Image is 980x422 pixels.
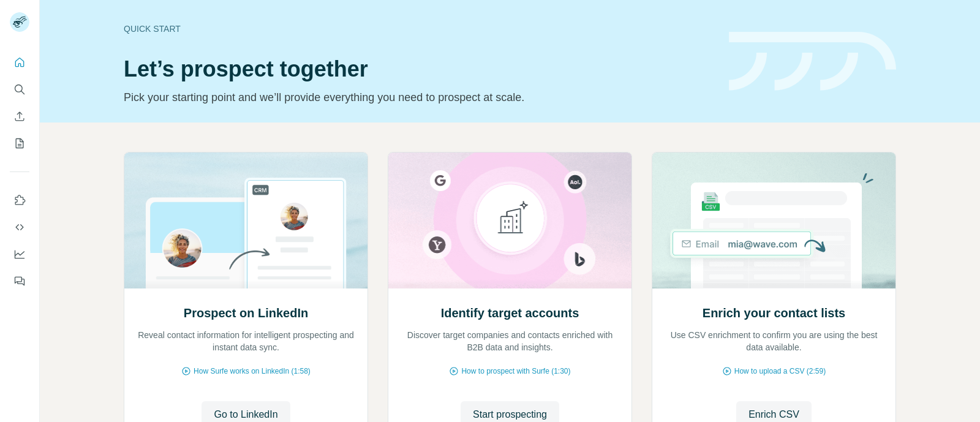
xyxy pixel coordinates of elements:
button: Use Surfe API [10,216,29,238]
p: Reveal contact information for intelligent prospecting and instant data sync. [137,329,355,353]
button: Search [10,78,29,100]
span: Start prospecting [473,407,547,422]
button: My lists [10,132,29,154]
img: Prospect on LinkedIn [124,153,368,288]
p: Pick your starting point and we’ll provide everything you need to prospect at scale. [124,89,714,106]
span: How Surfe works on LinkedIn (1:58) [194,366,311,377]
button: Use Surfe on LinkedIn [10,189,29,211]
span: Go to LinkedIn [214,407,277,422]
h2: Prospect on LinkedIn [184,304,308,322]
span: How to upload a CSV (2:59) [734,366,826,377]
p: Discover target companies and contacts enriched with B2B data and insights. [401,329,619,353]
h1: Let’s prospect together [124,57,714,81]
button: Feedback [10,270,29,292]
button: Quick start [10,51,29,73]
h2: Identify target accounts [441,304,579,322]
img: Enrich your contact lists [652,153,896,288]
img: Identify target accounts [388,153,632,288]
img: banner [729,32,896,91]
p: Use CSV enrichment to confirm you are using the best data available. [665,329,883,353]
button: Dashboard [10,243,29,265]
div: Quick start [124,23,714,35]
h2: Enrich your contact lists [703,304,845,322]
button: Enrich CSV [10,105,29,127]
span: How to prospect with Surfe (1:30) [461,366,570,377]
span: Enrich CSV [748,407,799,422]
